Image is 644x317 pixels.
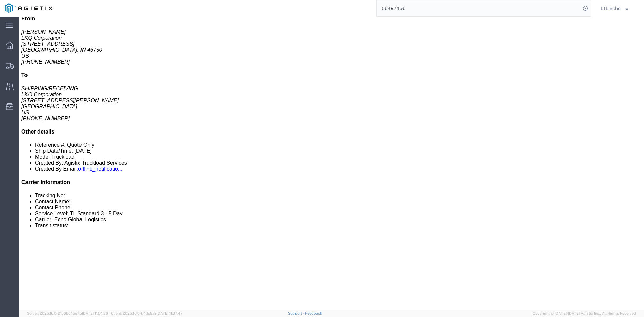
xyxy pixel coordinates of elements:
[27,311,108,315] span: Server: 2025.16.0-21b0bc45e7b
[111,311,183,315] span: Client: 2025.16.0-b4dc8a9
[305,311,322,315] a: Feedback
[600,4,635,12] button: LTL Echo
[5,3,52,13] img: logo
[377,0,581,16] input: Search for shipment number, reference number
[288,311,305,315] a: Support
[533,311,636,316] span: Copyright © [DATE]-[DATE] Agistix Inc., All Rights Reserved
[82,311,108,315] span: [DATE] 11:54:36
[19,17,644,310] iframe: To enrich screen reader interactions, please activate Accessibility in Grammarly extension settings
[157,311,183,315] span: [DATE] 11:37:47
[601,5,621,12] span: LTL Echo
